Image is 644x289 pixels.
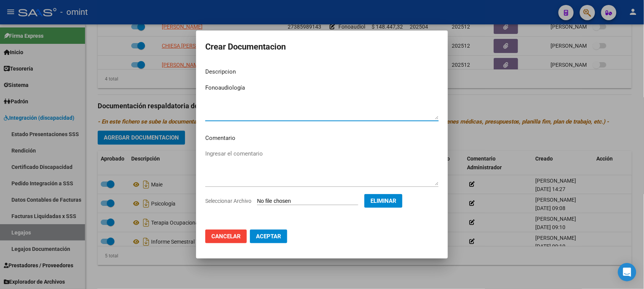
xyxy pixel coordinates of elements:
button: Cancelar [205,230,247,243]
h2: Crear Documentacion [205,40,439,54]
button: Eliminar [364,194,402,208]
p: Descripcion [205,67,439,76]
span: Cancelar [211,233,241,240]
button: Aceptar [250,230,287,243]
span: Seleccionar Archivo [205,198,251,204]
span: Aceptar [256,233,281,240]
span: Eliminar [370,197,396,204]
p: Comentario [205,134,439,143]
div: Open Intercom Messenger [618,263,636,281]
